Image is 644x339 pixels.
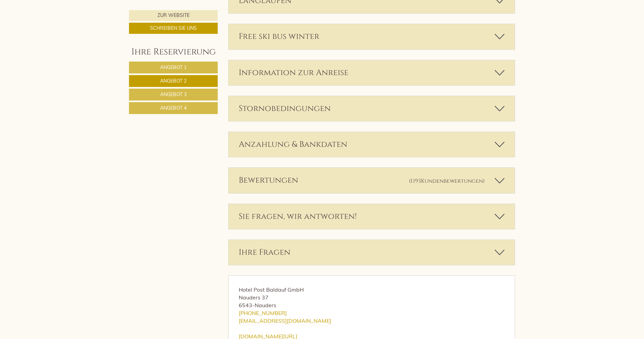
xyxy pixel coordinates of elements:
[239,310,287,316] a: [PHONE_NUMBER]
[160,91,187,97] span: Angebot 3
[160,64,187,70] span: Angebot 1
[239,294,269,301] span: Nauders 37
[239,286,304,293] span: Hotel Post Baldauf GmbH
[239,302,252,309] span: 6543
[129,46,218,58] div: Ihre Reservierung
[229,204,515,229] div: Sie fragen, wir antworten!
[229,24,515,49] div: Free ski bus winter
[229,168,515,193] div: Bewertungen
[160,78,187,84] span: Angebot 2
[255,302,276,309] span: Nauders
[229,60,515,85] div: Information zur Anreise
[229,96,515,121] div: Stornobedingungen
[229,132,515,157] div: Anzahlung & Bankdaten
[129,23,218,34] a: Schreiben Sie uns
[129,10,218,21] a: Zur Website
[239,317,331,324] a: [EMAIL_ADDRESS][DOMAIN_NAME]
[160,105,187,111] span: Angebot 4
[229,240,515,265] div: Ihre Fragen
[409,177,485,185] small: (1193 )
[421,177,483,185] span: Kundenbewertungen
